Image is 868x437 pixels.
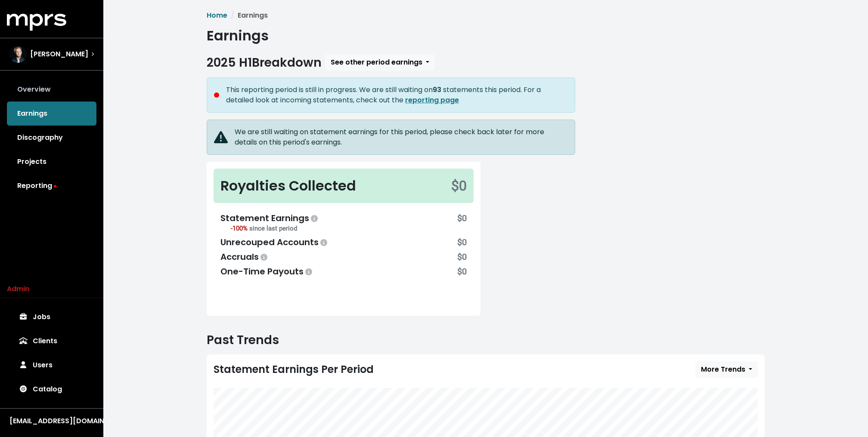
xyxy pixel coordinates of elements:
[207,10,227,20] a: Home
[405,95,459,105] a: reporting page
[7,126,96,150] a: Discography
[231,225,297,232] small: -100%
[220,250,269,263] div: Accruals
[331,57,422,67] span: See other period earnings
[235,127,568,148] div: We are still waiting on statement earnings for this period, please check back later for more deta...
[457,212,467,234] div: $0
[227,10,268,21] li: Earnings
[7,415,96,427] button: [EMAIL_ADDRESS][DOMAIN_NAME]
[325,54,435,71] button: See other period earnings
[207,28,765,44] h1: Earnings
[7,174,96,198] a: Reporting
[207,10,765,21] nav: breadcrumb
[214,363,374,376] div: Statement Earnings Per Period
[7,305,96,329] a: Jobs
[207,333,765,348] h2: Past Trends
[7,17,66,27] a: mprs logo
[7,353,96,377] a: Users
[433,85,441,95] b: 93
[226,85,568,105] div: This reporting period is still in progress. We are still waiting on statements this period. For a...
[9,46,27,63] img: The selected account / producer
[220,265,314,278] div: One-Time Payouts
[457,250,467,263] div: $0
[7,77,96,102] a: Overview
[207,55,322,70] h2: 2025 H1 Breakdown
[220,212,319,225] div: Statement Earnings
[220,175,356,196] div: Royalties Collected
[457,265,467,278] div: $0
[451,175,467,196] div: $0
[701,364,745,374] span: More Trends
[7,150,96,174] a: Projects
[30,49,88,59] span: [PERSON_NAME]
[695,361,758,378] button: More Trends
[457,236,467,249] div: $0
[7,377,96,401] a: Catalog
[220,236,329,249] div: Unrecouped Accounts
[249,225,297,232] span: since last period
[9,416,94,426] div: [EMAIL_ADDRESS][DOMAIN_NAME]
[7,329,96,353] a: Clients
